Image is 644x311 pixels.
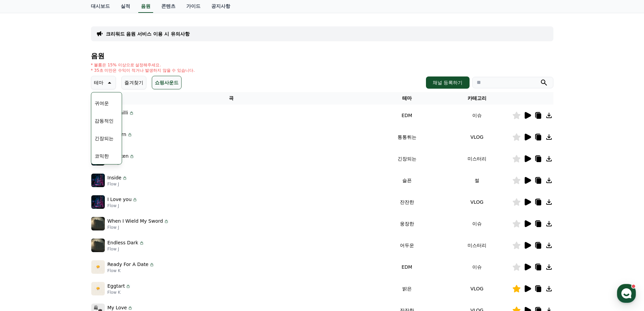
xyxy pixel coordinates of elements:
[108,174,122,181] p: Inside
[426,76,469,89] button: 채널 등록하기
[442,170,512,191] td: 썰
[91,52,553,60] h4: 음원
[108,239,138,246] p: Endless Dark
[372,256,442,278] td: EDM
[442,191,512,213] td: VLOG
[91,68,195,73] p: * 35초 미만은 수익이 적거나 발생하지 않을 수 있습니다.
[372,148,442,170] td: 긴장되는
[91,92,372,105] th: 곡
[442,278,512,299] td: VLOG
[91,217,105,230] img: music
[62,225,70,230] span: 대화
[92,113,116,128] button: 감동적인
[104,225,113,230] span: 설정
[152,76,182,89] button: 쇼핑사운드
[91,195,105,209] img: music
[91,174,105,187] img: music
[442,256,512,278] td: 이슈
[108,261,149,268] p: Ready For A Date
[442,148,512,170] td: 미스터리
[106,30,190,37] a: 크리워드 음원 서비스 이용 시 유의사항
[94,78,103,87] p: 테마
[121,76,146,89] button: 즐겨찾기
[372,170,442,191] td: 슬픈
[87,215,130,231] a: 설정
[2,215,45,231] a: 홈
[108,225,169,230] p: Flow J
[45,215,87,231] a: 대화
[372,92,442,105] th: 테마
[442,213,512,235] td: 이슈
[372,278,442,299] td: 밝은
[91,260,105,274] img: music
[372,105,442,126] td: EDM
[108,290,131,295] p: Flow K
[442,92,512,105] th: 카테고리
[91,282,105,295] img: music
[108,203,138,208] p: Flow J
[91,62,195,68] p: * 볼륨은 15% 이상으로 설정해주세요.
[108,196,132,203] p: I Love you
[91,76,116,89] button: 테마
[372,213,442,235] td: 웅장한
[92,149,112,163] button: 코믹한
[372,235,442,256] td: 어두운
[442,105,512,126] td: 이슈
[91,239,105,252] img: music
[108,268,155,273] p: Flow K
[92,131,116,146] button: 긴장되는
[442,126,512,148] td: VLOG
[372,191,442,213] td: 잔잔한
[108,181,128,187] p: Flow J
[108,283,125,290] p: Eggtart
[108,218,163,225] p: When I Wield My Sword
[92,96,112,111] button: 귀여운
[372,126,442,148] td: 통통튀는
[442,235,512,256] td: 미스터리
[108,246,144,252] p: Flow J
[21,225,25,230] span: 홈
